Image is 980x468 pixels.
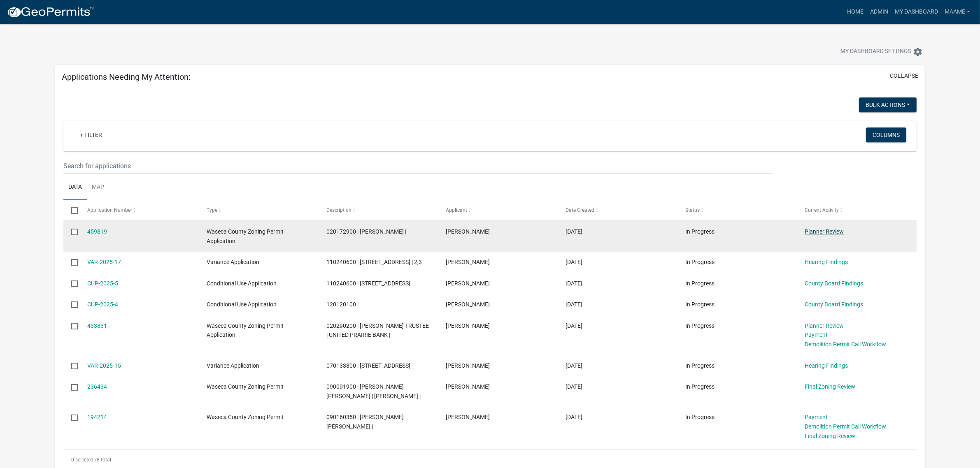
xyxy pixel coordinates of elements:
a: VAR-2025-17 [87,259,121,265]
span: In Progress [685,322,715,329]
span: Applicant [446,207,468,213]
span: 110240600 | 11691 288TH AVE | 2,3 [326,259,422,265]
span: Waseca County Zoning Permit Application [207,228,284,244]
span: 120120100 | [326,301,358,308]
span: Description [326,207,351,213]
a: Home [844,4,867,20]
button: Bulk Actions [859,97,917,112]
span: Peter [446,322,490,329]
i: settings [913,47,923,57]
span: 020172900 | ERIC MAAS | [326,228,406,235]
button: Columns [866,127,906,142]
span: Becky Brewer [446,383,490,390]
span: Waseca County Zoning Permit Application [207,322,284,338]
span: 06/10/2025 [566,322,582,329]
datatable-header-cell: Status [677,200,797,220]
span: Current Activity [805,207,839,213]
a: 236434 [87,383,107,390]
span: Jennifer Connors [446,280,490,287]
datatable-header-cell: Date Created [558,200,677,220]
a: County Board Findings [805,301,864,308]
span: Date Created [566,207,594,213]
span: 07/15/2025 [566,259,582,265]
a: Final Zoning Review [805,383,856,390]
span: In Progress [685,362,715,369]
span: Amy Woldt [446,301,490,308]
datatable-header-cell: Current Activity [797,200,917,220]
a: Hearing Findings [805,362,848,369]
span: My Dashboard Settings [840,47,911,57]
datatable-header-cell: Applicant [438,200,558,220]
a: VAR-2025-15 [87,362,121,369]
span: 08/06/2025 [566,228,582,235]
a: Admin [867,4,892,20]
a: Maame [941,4,973,20]
a: Planner Review [805,322,844,329]
span: 11/21/2023 [566,414,582,420]
a: 194214 [87,414,107,420]
a: 433831 [87,322,107,329]
span: In Progress [685,228,715,235]
span: Matt Holland [446,362,490,369]
a: Final Zoning Review [805,433,856,439]
span: In Progress [685,383,715,390]
datatable-header-cell: Description [319,200,438,220]
a: CUP-2025-4 [87,301,118,308]
a: Payment [805,414,828,420]
span: 03/22/2024 [566,383,582,390]
span: 020290200 | AMY DILLON TRUSTEE | UNITED PRAIRIE BANK | [326,322,429,338]
span: Variance Application [207,362,259,369]
span: In Progress [685,301,715,308]
span: 05/28/2025 [566,362,582,369]
a: CUP-2025-5 [87,280,118,287]
span: 090160350 | SONIA DOMINGUEZ LARA | [326,414,404,430]
datatable-header-cell: Select [63,200,79,220]
datatable-header-cell: Application Number [79,200,199,220]
a: 459819 [87,228,107,235]
button: My Dashboard Settingssettings [834,44,929,60]
span: 110240600 | 11691 288TH AVE [326,280,410,287]
a: My Dashboard [892,4,941,20]
span: Waseca County Zoning Permit [207,383,284,390]
a: Payment [805,331,828,338]
a: Map [87,174,109,201]
span: Conditional Use Application [207,280,277,287]
span: 090091900 | WILLIAM DEREK BREWER | BECKY BREWER | [326,383,421,399]
a: County Board Findings [805,280,864,287]
span: Variance Application [207,259,259,265]
span: Type [207,207,217,213]
span: In Progress [685,280,715,287]
span: Sonia Lara [446,414,490,420]
span: In Progress [685,259,715,265]
a: Hearing Findings [805,259,848,265]
a: Data [63,174,87,201]
h5: Applications Needing My Attention: [62,72,191,82]
a: Demolition Permit Call Workflow [805,341,887,348]
span: 0 selected / [71,457,97,463]
a: Planner Review [805,228,844,235]
span: 07/09/2025 [566,280,582,287]
span: Jennifer Connors [446,259,490,265]
a: Demolition Permit Call Workflow [805,423,887,430]
span: Eric Maas [446,228,490,235]
span: Application Number [87,207,132,213]
button: collapse [890,72,918,80]
span: Status [685,207,700,213]
span: Waseca County Zoning Permit [207,414,284,420]
span: Conditional Use Application [207,301,277,308]
span: In Progress [685,414,715,420]
input: Search for applications [63,158,772,174]
datatable-header-cell: Type [199,200,319,220]
span: 06/25/2025 [566,301,582,308]
span: 070133800 | 17674 240TH ST | 8 [326,362,410,369]
a: + Filter [73,127,109,142]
